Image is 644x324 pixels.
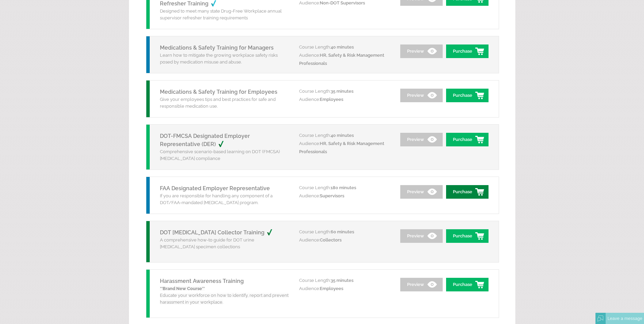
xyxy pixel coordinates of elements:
[320,0,365,5] span: Non-DOT Supervisors
[446,44,489,58] a: Purchase
[299,140,391,156] p: Audience:
[606,313,644,324] div: Leave a message
[299,228,391,236] p: Course Length:
[400,44,443,58] a: Preview
[331,278,353,283] span: 35 minutes
[446,278,489,291] a: Purchase
[446,229,489,243] a: Purchase
[597,316,604,322] img: Offline
[160,97,276,109] span: Give your employees tips and best practices for safe and responsible medication use.
[299,53,384,66] span: HR, Safety & Risk Management Professionals
[320,286,343,291] span: Employees
[446,185,489,199] a: Purchase
[400,185,443,199] a: Preview
[331,133,354,138] span: 40 minutes
[160,149,280,161] span: Comprehensive scenario-based learning on DOT (FMCSA) [MEDICAL_DATA] compliance
[299,43,391,51] p: Course Length:
[160,53,278,65] span: Learn how to mitigate the growing workplace safety risks posed by medication misuse and abuse.
[299,285,391,293] p: Audience:
[160,286,289,305] span: Educate your workforce on how to identify, report and prevent harassment in your workplace.
[400,89,443,102] a: Preview
[299,276,391,285] p: Course Length:
[160,193,289,206] p: If you are responsible for handling any component of a DOT/FAA-mandated [MEDICAL_DATA] program.
[160,44,274,51] a: Medications & Safety Training for Managers
[400,229,443,243] a: Preview
[160,89,277,95] a: Medications & Safety Training for Employees
[446,133,489,146] a: Purchase
[160,229,280,236] a: DOT [MEDICAL_DATA] Collector Training
[160,8,282,20] span: Designed to meet many state Drug-Free Workplace annual supervisor refresher training requirements
[446,89,489,102] a: Purchase
[299,192,391,200] p: Audience:
[299,141,384,154] span: HR, Safety & Risk Management Professionals
[400,133,443,146] a: Preview
[320,97,343,102] span: Employees
[160,185,270,192] a: FAA Designated Employer Representative
[320,237,342,242] span: Collectors
[299,236,391,244] p: Audience:
[331,185,356,190] span: 180 minutes
[160,237,289,250] p: A comprehensive how-to guide for DOT urine [MEDICAL_DATA] specimen collections
[320,193,344,198] span: Supervisors
[299,95,391,104] p: Audience:
[299,184,391,192] p: Course Length:
[160,286,205,291] strong: **Brand New Course**
[331,229,354,234] span: 60 minutes
[299,87,391,95] p: Course Length:
[299,131,391,140] p: Course Length:
[160,133,250,147] a: DOT-FMCSA Designated Employer Representative (DER)
[331,89,353,94] span: 35 minutes
[299,51,391,68] p: Audience:
[331,44,354,50] span: 40 minutes
[400,278,443,291] a: Preview
[160,278,244,284] a: Harassment Awareness Training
